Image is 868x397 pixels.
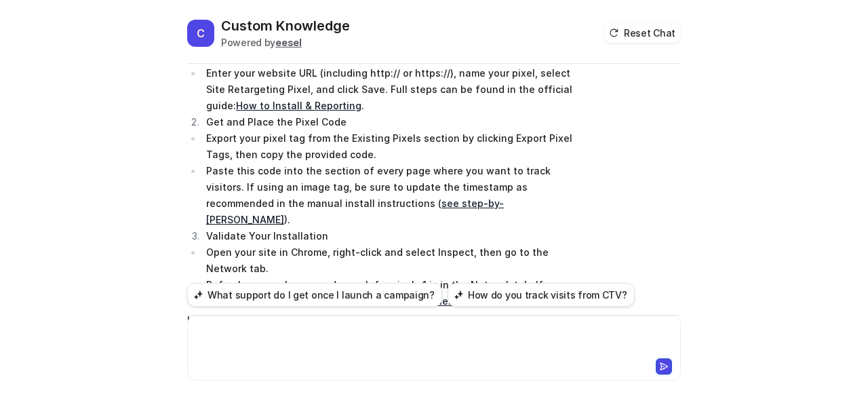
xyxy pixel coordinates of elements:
[448,283,635,307] button: How do you track visits from CTV?
[221,16,350,35] h2: Custom Knowledge
[202,163,584,228] li: Paste this code into the section of every page where you want to track visitors. If using an imag...
[605,23,681,43] button: Reset Chat
[202,244,584,277] li: Open your site in Chrome, right-click and select Inspect, then go to the Network tab.
[236,100,361,111] a: How to Install & Reporting
[202,277,584,309] li: Refresh your webpage and search for pixel.v1.js in the Network tab. If you see it, your pixel is ...
[275,37,302,48] b: eesel
[202,228,584,244] li: Validate Your Installation
[202,65,584,114] li: Enter your website URL (including http:// or https://), name your pixel, select Site Retargeting ...
[202,130,584,163] li: Export your pixel tag from the Existing Pixels section by clicking Export Pixel Tags, then copy t...
[202,114,584,130] li: Get and Place the Pixel Code
[221,35,350,50] div: Powered by
[187,20,214,47] span: C
[187,283,442,307] button: What support do I get once I launch a campaign?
